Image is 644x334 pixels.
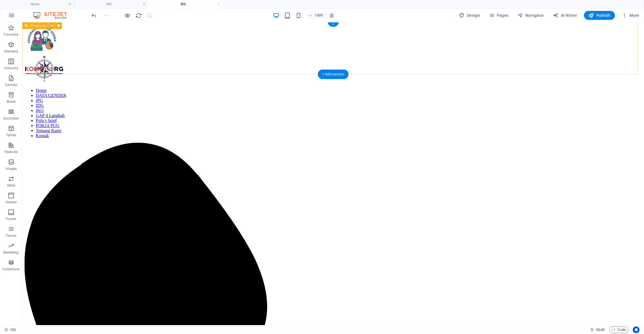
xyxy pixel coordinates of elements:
[6,200,17,204] p: Header
[3,116,19,121] p: Accordion
[612,326,626,333] span: Code
[609,326,628,333] button: Code
[600,328,601,332] span: :
[124,12,131,19] button: Click here to leave preview mode and continue editing
[457,11,482,20] div: Design (Ctrl+Alt+Y)
[590,326,605,333] h6: Session time
[6,233,16,238] p: Forms
[315,12,324,19] h6: 100%
[3,250,19,255] p: Marketing
[74,1,149,7] h4: IKG
[5,83,17,87] p: Content
[136,12,142,19] i: Reload page
[584,11,615,20] button: Publish
[619,11,641,20] button: More
[7,183,16,188] p: Slider
[633,326,640,333] button: Usercentrics
[4,66,18,70] p: Columns
[622,13,639,18] span: More
[457,11,482,20] button: Design
[7,99,16,104] p: Boxes
[135,12,142,19] button: reload
[4,326,16,333] a: Click to cancel selection. Double-click to open Pages
[4,32,18,37] p: Favorites
[489,13,508,18] span: Pages
[518,13,544,18] span: Navigator
[318,70,349,79] div: + Add section
[149,1,223,7] h4: IDG
[91,12,97,19] button: undo
[6,166,17,171] p: Images
[32,12,74,19] img: Editor Logo
[329,13,334,18] i: On resize automatically adjust zoom level to fit chosen device.
[306,12,326,19] button: 100%
[4,49,18,54] p: Elements
[551,11,580,20] button: AI Writer
[515,11,546,20] button: Navigator
[3,267,20,271] p: Collections
[30,24,46,27] span: Reference
[553,13,577,18] span: AI Writer
[91,12,97,19] i: Undo: Change text (Ctrl+Z)
[328,22,339,27] div: +
[459,13,480,18] span: Design
[487,11,511,20] button: Pages
[4,150,18,154] p: Features
[588,13,611,18] span: Publish
[596,326,605,333] span: 00 00
[6,217,16,221] p: Footer
[6,133,16,137] p: Tables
